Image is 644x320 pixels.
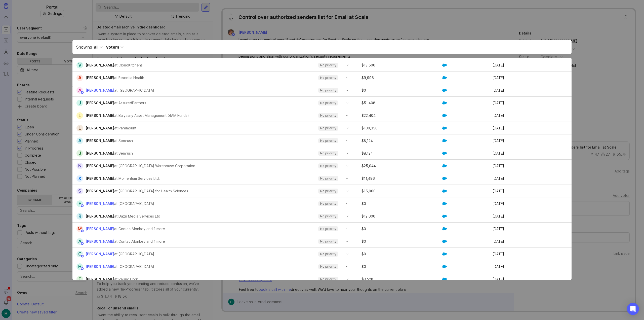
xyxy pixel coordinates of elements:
div: toggle menu [315,212,351,220]
span: [PERSON_NAME] [86,151,114,155]
span: [PERSON_NAME] [86,101,114,105]
div: M [76,226,83,232]
div: toggle menu [315,86,351,94]
div: at [GEOGRAPHIC_DATA] [114,251,154,257]
div: at AssuredPartners [114,100,146,106]
div: at [GEOGRAPHIC_DATA] Warehouse Corporation [114,163,195,169]
span: [PERSON_NAME] [86,76,114,80]
time: [DATE] [493,264,504,269]
img: GKxMRLiRsgdWqxrdBeWfGK5kaZ2alx1WifDSa2kSTsK6wyJURKhUuPoQRYzjholVGzT2A2owx2gHwZoyZHHCYJ8YNOAZj3DSg... [442,88,447,93]
svg: toggle icon [343,114,351,118]
p: No priority [320,176,336,181]
svg: toggle icon [343,76,351,80]
div: $ 100,356 [359,126,442,130]
a: M[PERSON_NAME]at ContactMonkey and 1 more [76,226,169,232]
div: toggle menu [315,124,351,132]
div: A [76,75,83,81]
a: L[PERSON_NAME]at Balyasny Asset Management (BAM Funds) [76,112,193,119]
p: No priority [320,126,336,130]
p: No priority [320,151,336,155]
span: [PERSON_NAME] [86,63,114,67]
svg: toggle icon [343,252,351,256]
div: at [GEOGRAPHIC_DATA] [114,264,154,269]
span: [PERSON_NAME] [86,88,114,92]
time: [DATE] [493,164,504,168]
time: [DATE] [493,101,504,105]
img: GKxMRLiRsgdWqxrdBeWfGK5kaZ2alx1WifDSa2kSTsK6wyJURKhUuPoQRYzjholVGzT2A2owx2gHwZoyZHHCYJ8YNOAZj3DSg... [442,239,447,244]
p: No priority [320,227,336,231]
div: $ 0 [359,252,442,256]
span: [PERSON_NAME] [86,164,114,168]
svg: toggle icon [343,139,351,143]
p: at ContactMonkey and 1 more [114,226,165,232]
div: toggle menu [315,237,351,245]
p: No priority [320,214,336,218]
div: J [76,150,83,157]
div: toggle menu [315,250,351,258]
div: toggle menu [315,200,351,208]
span: [PERSON_NAME] [86,113,114,118]
time: [DATE] [493,189,504,193]
p: No priority [320,277,336,281]
svg: toggle icon [343,63,351,67]
p: No priority [320,252,336,256]
p: No priority [320,114,336,118]
div: L [76,125,83,131]
div: at Essentia Health [114,75,144,81]
svg: toggle icon [343,101,351,105]
img: GKxMRLiRsgdWqxrdBeWfGK5kaZ2alx1WifDSa2kSTsK6wyJURKhUuPoQRYzjholVGzT2A2owx2gHwZoyZHHCYJ8YNOAZj3DSg... [442,214,447,219]
div: toggle menu [315,112,351,120]
div: at Dazn Media Services Ltd [114,214,160,219]
p: No priority [320,265,336,269]
div: Showing [76,44,568,50]
div: L [76,112,83,119]
div: toggle menu [315,99,351,107]
p: No priority [320,164,336,168]
img: GKxMRLiRsgdWqxrdBeWfGK5kaZ2alx1WifDSa2kSTsK6wyJURKhUuPoQRYzjholVGzT2A2owx2gHwZoyZHHCYJ8YNOAZj3DSg... [442,252,447,256]
p: No priority [320,63,336,67]
div: R [76,213,83,220]
img: GKxMRLiRsgdWqxrdBeWfGK5kaZ2alx1WifDSa2kSTsK6wyJURKhUuPoQRYzjholVGzT2A2owx2gHwZoyZHHCYJ8YNOAZj3DSg... [442,176,447,181]
a: A[PERSON_NAME]at Essentia Health [76,75,148,81]
p: No priority [320,189,336,193]
time: [DATE] [493,239,504,243]
svg: toggle icon [343,176,351,181]
a: V[PERSON_NAME]at CloudKitchens [76,62,147,68]
div: A [76,137,83,144]
div: S [76,188,83,194]
div: toggle menu [315,74,351,82]
img: GKxMRLiRsgdWqxrdBeWfGK5kaZ2alx1WifDSa2kSTsK6wyJURKhUuPoQRYzjholVGzT2A2owx2gHwZoyZHHCYJ8YNOAZj3DSg... [442,201,447,206]
img: GKxMRLiRsgdWqxrdBeWfGK5kaZ2alx1WifDSa2kSTsK6wyJURKhUuPoQRYzjholVGzT2A2owx2gHwZoyZHHCYJ8YNOAZj3DSg... [442,164,447,168]
p: No priority [320,88,336,92]
img: GKxMRLiRsgdWqxrdBeWfGK5kaZ2alx1WifDSa2kSTsK6wyJURKhUuPoQRYzjholVGzT2A2owx2gHwZoyZHHCYJ8YNOAZj3DSg... [442,277,447,281]
p: No priority [320,139,336,143]
div: C [76,251,83,257]
div: $ 22,404 [359,114,442,117]
img: GKxMRLiRsgdWqxrdBeWfGK5kaZ2alx1WifDSa2kSTsK6wyJURKhUuPoQRYzjholVGzT2A2owx2gHwZoyZHHCYJ8YNOAZj3DSg... [442,264,447,269]
div: toggle menu [315,263,351,271]
time: [DATE] [493,113,504,118]
svg: toggle icon [343,239,351,243]
div: toggle menu [315,61,351,69]
img: GKxMRLiRsgdWqxrdBeWfGK5kaZ2alx1WifDSa2kSTsK6wyJURKhUuPoQRYzjholVGzT2A2owx2gHwZoyZHHCYJ8YNOAZj3DSg... [442,113,447,118]
div: at CloudKitchens [114,62,143,68]
div: $ 0 [359,240,442,243]
a: L[PERSON_NAME]at Paramount [76,125,140,131]
div: at Semrush [114,151,133,156]
time: [DATE] [493,176,504,181]
div: X [76,175,83,182]
div: toggle menu [315,174,351,183]
span: [PERSON_NAME] [86,252,114,256]
img: GKxMRLiRsgdWqxrdBeWfGK5kaZ2alx1WifDSa2kSTsK6wyJURKhUuPoQRYzjholVGzT2A2owx2gHwZoyZHHCYJ8YNOAZj3DSg... [442,101,447,105]
img: GKxMRLiRsgdWqxrdBeWfGK5kaZ2alx1WifDSa2kSTsK6wyJURKhUuPoQRYzjholVGzT2A2owx2gHwZoyZHHCYJ8YNOAZj3DSg... [442,126,447,130]
img: member badge [80,91,84,94]
p: at ContactMonkey and 1 more [114,239,165,244]
div: $ 0 [359,265,442,268]
a: J[PERSON_NAME]at Semrush [76,150,137,157]
a: S[PERSON_NAME]at [GEOGRAPHIC_DATA] for Health Sciences [76,188,192,194]
svg: toggle icon [343,189,351,193]
img: GKxMRLiRsgdWqxrdBeWfGK5kaZ2alx1WifDSa2kSTsK6wyJURKhUuPoQRYzjholVGzT2A2owx2gHwZoyZHHCYJ8YNOAZj3DSg... [442,63,447,67]
div: $ 3,528 [359,277,442,281]
time: [DATE] [493,277,504,281]
div: at Railinc Corp. [114,276,139,282]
